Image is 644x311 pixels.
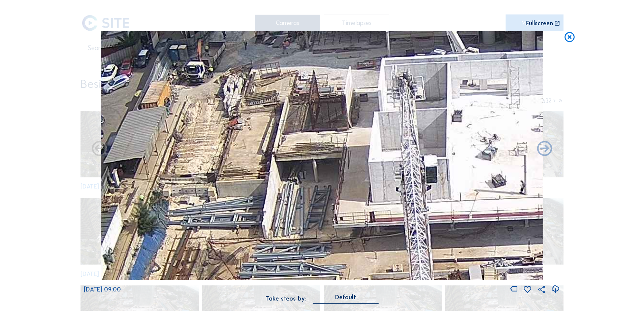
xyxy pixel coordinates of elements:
i: Forward [90,140,108,158]
div: Fullscreen [526,20,553,27]
i: Back [536,140,554,158]
div: Default [313,294,379,303]
div: Default [335,294,356,300]
span: [DATE] 09:00 [84,286,121,293]
img: Image [101,31,543,280]
div: Take steps by: [265,296,306,302]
